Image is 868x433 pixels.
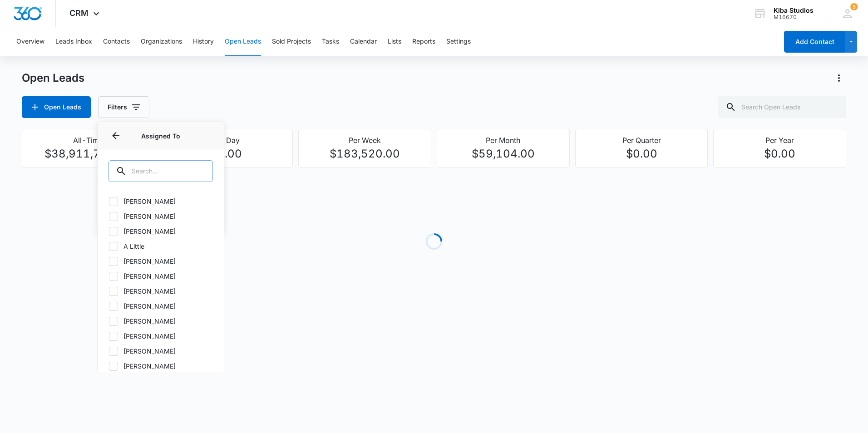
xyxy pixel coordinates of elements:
[55,27,92,56] button: Leads Inbox
[108,128,123,143] button: Back
[103,27,130,56] button: Contacts
[69,8,89,18] span: CRM
[22,96,91,118] button: Open Leads
[850,3,858,10] span: 5
[446,27,471,56] button: Settings
[193,27,214,56] button: History
[166,135,287,146] p: Per Day
[108,212,213,221] label: [PERSON_NAME]
[108,226,213,236] label: [PERSON_NAME]
[581,146,702,162] p: $0.00
[304,135,425,146] p: Per Week
[388,27,401,56] button: Lists
[166,146,287,162] p: $0.00
[304,146,425,162] p: $183,520.00
[108,361,213,371] label: [PERSON_NAME]
[108,316,213,326] label: [PERSON_NAME]
[443,135,564,146] p: Per Month
[22,71,84,85] h1: Open Leads
[443,146,564,162] p: $59,104.00
[108,331,213,341] label: [PERSON_NAME]
[322,27,339,56] button: Tasks
[28,146,149,162] p: $38,911,728.10
[108,160,213,182] input: Search...
[774,14,814,20] div: account id
[108,301,213,311] label: [PERSON_NAME]
[108,286,213,296] label: [PERSON_NAME]
[16,27,44,56] button: Overview
[412,27,435,56] button: Reports
[719,135,840,146] p: Per Year
[141,27,182,56] button: Organizations
[108,241,213,251] label: A Little
[108,271,213,281] label: [PERSON_NAME]
[225,27,261,56] button: Open Leads
[581,135,702,146] p: Per Quarter
[272,27,311,56] button: Sold Projects
[718,96,846,118] input: Search Open Leads
[108,197,213,206] label: [PERSON_NAME]
[350,27,377,56] button: Calendar
[832,71,846,85] button: Actions
[98,96,149,118] button: Filters
[108,131,213,141] p: Assigned To
[774,7,814,14] div: account name
[719,146,840,162] p: $0.00
[850,3,858,10] div: notifications count
[784,31,845,53] button: Add Contact
[108,256,213,266] label: [PERSON_NAME]
[28,135,149,146] p: All-Time
[108,346,213,356] label: [PERSON_NAME]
